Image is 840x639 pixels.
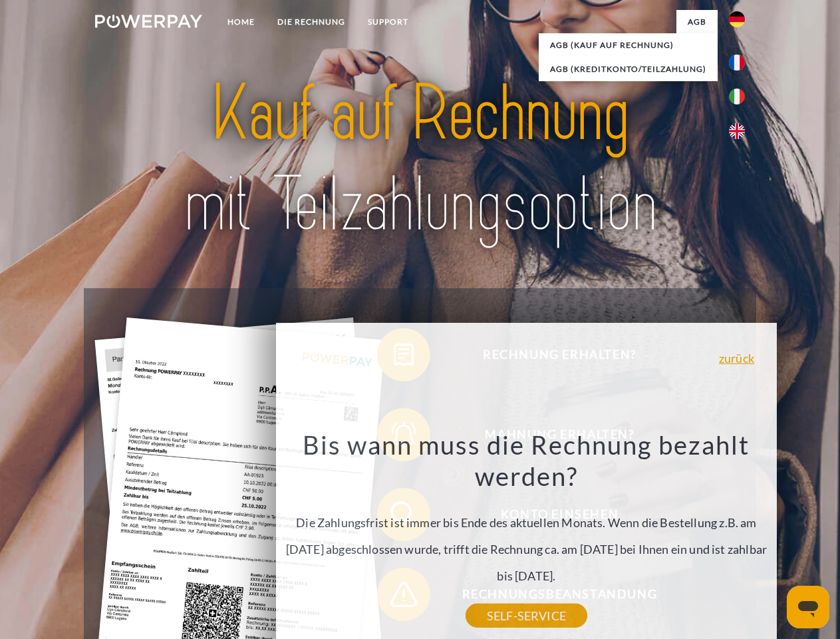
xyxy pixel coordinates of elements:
[284,429,770,493] h3: Bis wann muss die Rechnung bezahlt werden?
[466,604,587,628] a: SELF-SERVICE
[729,123,745,139] img: en
[356,10,420,34] a: SUPPORT
[676,10,718,34] a: agb
[729,11,745,27] img: de
[729,55,745,71] img: fr
[539,33,718,57] a: AGB (Kauf auf Rechnung)
[284,429,770,616] div: Die Zahlungsfrist ist immer bis Ende des aktuellen Monats. Wenn die Bestellung z.B. am [DATE] abg...
[127,64,713,255] img: title-powerpay_de.svg
[719,352,754,364] a: zurück
[539,57,718,81] a: AGB (Kreditkonto/Teilzahlung)
[266,10,356,34] a: DIE RECHNUNG
[729,89,745,105] img: it
[787,586,829,628] iframe: Button to launch messaging window
[216,10,266,34] a: Home
[95,15,202,28] img: logo-powerpay-white.svg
